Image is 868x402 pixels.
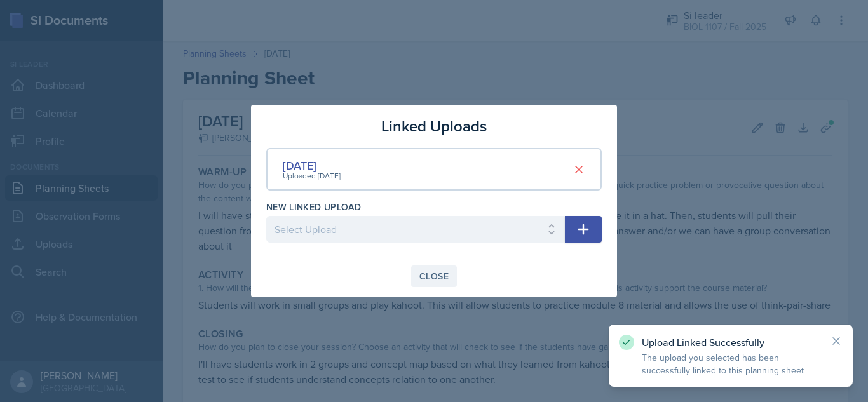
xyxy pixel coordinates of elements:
button: Close [411,265,457,287]
div: Close [419,271,449,281]
h3: Linked Uploads [381,115,487,138]
label: New Linked Upload [266,201,361,213]
div: Uploaded [DATE] [283,170,341,182]
p: Upload Linked Successfully [642,336,820,349]
p: The upload you selected has been successfully linked to this planning sheet [642,351,820,377]
div: [DATE] [283,157,341,174]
